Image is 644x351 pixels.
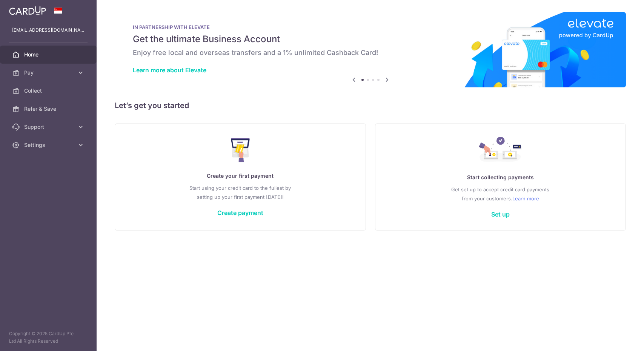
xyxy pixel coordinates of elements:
span: Refer & Save [24,105,74,113]
span: Settings [24,141,74,149]
p: Start collecting payments [390,173,611,182]
p: Start using your credit card to the fullest by setting up your first payment [DATE]! [130,183,350,201]
a: Create payment [217,209,263,217]
p: [EMAIL_ADDRESS][DOMAIN_NAME] [12,26,85,34]
a: Set up [491,211,510,218]
span: Collect [24,87,74,95]
img: Renovation banner [115,12,626,87]
iframe: Opens a widget where you can find more information [596,328,636,347]
h5: Get the ultimate Business Account [133,33,608,45]
p: Get set up to accept credit card payments from your customers. [390,185,611,203]
p: Create your first payment [130,171,350,180]
h6: Enjoy free local and overseas transfers and a 1% unlimited Cashback Card! [133,48,608,57]
img: Make Payment [231,138,250,162]
span: Pay [24,69,74,76]
a: Learn more about Elevate [133,66,206,74]
h5: Let’s get you started [115,99,626,111]
span: Support [24,123,74,131]
img: Collect Payment [479,137,522,164]
p: IN PARTNERSHIP WITH ELEVATE [133,24,608,30]
span: Home [24,51,74,58]
img: CardUp [9,6,46,15]
a: Learn more [512,194,539,203]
